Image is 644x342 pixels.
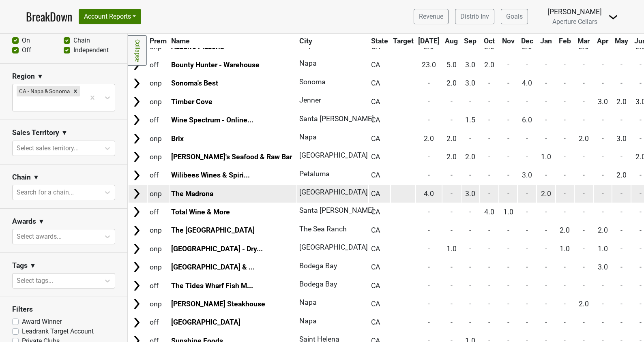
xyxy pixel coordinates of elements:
[371,208,380,216] span: CA
[507,116,509,124] span: -
[488,190,490,198] span: -
[451,300,453,308] span: -
[484,61,494,69] span: 2.0
[369,34,390,48] th: State: activate to sort column ascending
[131,280,143,292] img: Arrow right
[620,153,623,161] span: -
[526,208,528,216] span: -
[428,79,430,87] span: -
[171,300,265,308] a: [PERSON_NAME] Steakhouse
[602,190,604,198] span: -
[428,208,430,216] span: -
[522,43,532,51] span: 2.0
[299,78,326,86] span: Sonoma
[545,135,547,143] span: -
[579,43,589,51] span: 2.0
[545,300,547,308] span: -
[371,190,380,198] span: CA
[22,327,94,336] label: Leadrank Target Account
[171,318,240,326] a: [GEOGRAPHIC_DATA]
[488,135,490,143] span: -
[465,61,475,69] span: 3.0
[480,34,498,48] th: Oct: activate to sort column ascending
[602,153,604,161] span: -
[640,263,642,271] span: -
[526,135,528,143] span: -
[148,130,169,147] td: onp
[33,173,39,182] span: ▼
[526,226,528,234] span: -
[171,43,224,51] a: Azzurro Pizzeria
[518,34,536,48] th: Dec: activate to sort column ascending
[469,282,471,290] span: -
[371,226,380,234] span: CA
[564,135,566,143] span: -
[12,173,31,182] h3: Chain
[545,245,547,253] span: -
[488,226,490,234] span: -
[488,282,490,290] span: -
[616,135,627,143] span: 3.0
[507,61,509,69] span: -
[148,75,169,92] td: onp
[12,217,36,226] h3: Awards
[299,262,337,270] span: Bodega Bay
[148,222,169,239] td: onp
[428,98,430,106] span: -
[131,114,143,126] img: Arrow right
[602,135,604,143] span: -
[640,79,642,87] span: -
[598,245,608,253] span: 1.0
[564,208,566,216] span: -
[545,43,547,51] span: -
[640,116,642,124] span: -
[447,135,457,143] span: 2.0
[148,167,169,184] td: off
[371,263,380,271] span: CA
[545,282,547,290] span: -
[299,151,368,159] span: [GEOGRAPHIC_DATA]
[299,188,368,196] span: [GEOGRAPHIC_DATA]
[556,34,574,48] th: Feb: activate to sort column ascending
[131,188,143,200] img: Arrow right
[299,59,317,67] span: Napa
[451,226,453,234] span: -
[462,34,480,48] th: Sep: activate to sort column ascending
[616,171,627,179] span: 2.0
[171,79,218,87] a: Sonoma's Best
[442,34,461,48] th: Aug: activate to sort column ascending
[620,208,623,216] span: -
[507,153,509,161] span: -
[526,245,528,253] span: -
[148,34,169,48] th: Prem: activate to sort column ascending
[30,261,36,271] span: ▼
[602,79,604,87] span: -
[299,298,317,306] span: Napa
[545,171,547,179] span: -
[131,243,143,255] img: Arrow right
[583,208,585,216] span: -
[128,35,147,66] a: Collapse
[171,190,213,198] a: The Madrona
[22,317,62,327] label: Award Winner
[148,111,169,129] td: off
[484,43,494,51] span: 2.0
[148,185,169,202] td: onp
[465,79,475,87] span: 3.0
[640,61,642,69] span: -
[469,135,471,143] span: -
[526,300,528,308] span: -
[148,277,169,294] td: off
[507,43,509,51] span: -
[171,153,292,161] a: [PERSON_NAME]'s Seafood & Raw Bar
[507,282,509,290] span: -
[560,245,570,253] span: 1.0
[131,77,143,90] img: Arrow right
[583,245,585,253] span: -
[451,98,453,106] span: -
[507,98,509,106] span: -
[148,56,169,74] td: off
[451,190,453,198] span: -
[526,190,528,198] span: -
[451,43,453,51] span: -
